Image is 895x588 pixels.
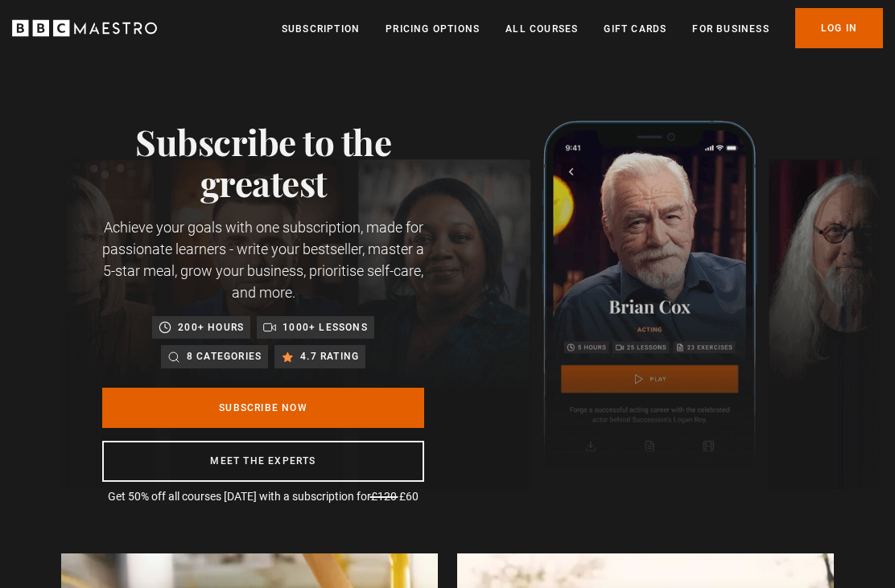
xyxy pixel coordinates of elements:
[102,216,424,303] p: Achieve your goals with one subscription, made for passionate learners - write your bestseller, m...
[102,488,424,505] p: Get 50% off all courses [DATE] with a subscription for
[282,8,883,48] nav: Primary
[102,388,424,428] a: Subscribe Now
[371,490,397,503] span: £120
[12,16,157,40] svg: BBC Maestro
[102,441,424,482] a: Meet the experts
[187,348,262,364] p: 8 categories
[692,21,769,37] a: For business
[604,21,666,37] a: Gift Cards
[102,121,424,204] h1: Subscribe to the greatest
[300,348,359,364] p: 4.7 rating
[178,319,244,335] p: 200+ hours
[282,21,360,37] a: Subscription
[795,8,883,48] a: Log In
[283,319,368,335] p: 1000+ lessons
[386,21,480,37] a: Pricing Options
[505,21,578,37] a: All Courses
[399,490,419,503] span: £60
